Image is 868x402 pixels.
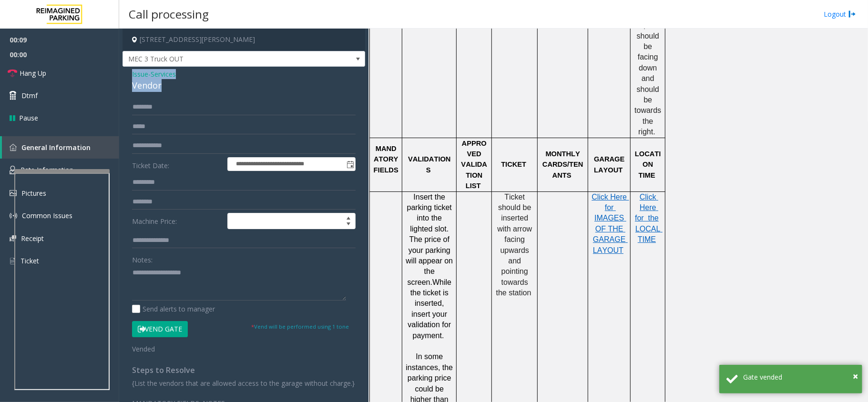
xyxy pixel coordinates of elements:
p: {List the vendors that are allowed access to the garage without charge.} [132,378,356,388]
span: VALIDATIONS [408,155,451,173]
img: 'icon' [10,166,16,174]
span: Hang Up [20,68,46,78]
span: Click Here for the [635,193,659,222]
h3: Call processing [124,2,214,26]
span: GARAGE LAYOUT [594,155,626,173]
img: logout [848,9,856,19]
a: General Information [2,136,119,159]
span: TICKET [501,161,526,168]
span: MANDATORY FIELDS [374,145,400,174]
img: 'icon' [10,144,17,151]
h4: [STREET_ADDRESS][PERSON_NAME] [123,29,365,51]
span: General Information [21,143,91,152]
a: Click Here for the [635,193,659,222]
span: Click Here for IMAGES OF THE GARAGE LAYOUT [592,193,629,254]
span: Dtmf [21,90,38,100]
span: Vended [132,344,155,353]
a: LOCAL TIME [635,225,663,243]
span: While the ticket is inserted, insert your validation for payment. [408,278,453,340]
label: Send alerts to manager [132,304,215,314]
span: Increase value [342,213,355,221]
span: Rate Information [20,165,73,174]
a: Click Here for IMAGES OF THE GARAGE LAYOUT [592,193,629,254]
img: 'icon' [10,212,17,220]
label: Machine Price: [130,213,225,229]
span: Issue [132,69,148,79]
div: Gate vended [743,372,855,382]
img: 'icon' [10,190,17,196]
img: 'icon' [10,235,16,241]
span: Toggle popup [345,158,355,171]
h4: Steps to Resolve [132,366,356,375]
span: APPROVED VALIDATION LIST [461,140,488,190]
span: - [148,70,176,79]
span: MONTHLY CARDS/TENANTS [542,150,583,179]
span: Decrease value [342,221,355,229]
span: LOCATION TIME [635,150,661,179]
div: Vendor [132,79,356,92]
small: Vend will be performed using 1 tone [251,323,349,330]
span: MEC 3 Truck OUT [123,51,317,67]
label: Notes: [132,251,153,265]
span: LOCAL TIME [635,225,663,243]
span: Pause [19,113,38,123]
button: Close [853,369,858,383]
button: Vend Gate [132,321,188,337]
label: Ticket Date: [130,157,225,171]
img: 'icon' [10,257,16,265]
span: Insert the parking ticket into the lighted slot. The price of your parking will appear on the scr... [406,193,455,286]
span: × [853,370,858,382]
span: Services [151,69,176,79]
a: Logout [824,9,856,19]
